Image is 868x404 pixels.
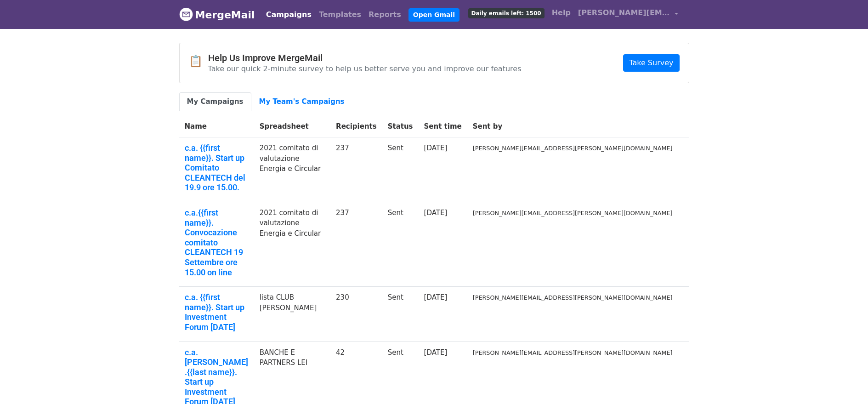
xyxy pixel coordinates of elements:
[330,137,382,202] td: 237
[574,4,682,25] a: [PERSON_NAME][EMAIL_ADDRESS][PERSON_NAME][DOMAIN_NAME]
[330,202,382,286] td: 237
[473,349,673,356] small: [PERSON_NAME][EMAIL_ADDRESS][PERSON_NAME][DOMAIN_NAME]
[254,137,330,202] td: 2021 comitato di valutazione Energia e Circular
[419,116,467,137] th: Sent time
[382,137,419,202] td: Sent
[185,208,249,277] a: c.a.{{first name}}. Convocazione comitato CLEANTECH 19 Settembre ore 15.00 on line
[315,6,365,24] a: Templates
[473,210,673,216] small: [PERSON_NAME][EMAIL_ADDRESS][PERSON_NAME][DOMAIN_NAME]
[467,116,678,137] th: Sent by
[330,116,382,137] th: Recipients
[330,287,382,341] td: 230
[408,8,460,22] a: Open Gmail
[185,143,249,193] a: c.a. {{first name}}. Start up Comitato CLEANTECH del 19.9 ore 15.00.
[179,92,251,111] a: My Campaigns
[189,55,208,68] span: 📋
[424,144,448,152] a: [DATE]
[208,52,522,63] h4: Help Us Improve MergeMail
[179,116,254,137] th: Name
[254,116,330,137] th: Spreadsheet
[185,292,249,332] a: c.a. {{first name}}. Start up Investment Forum [DATE]
[179,5,255,24] a: MergeMail
[424,293,448,302] a: [DATE]
[208,64,522,74] p: Take our quick 2-minute survey to help us better serve you and improve our features
[468,8,545,18] span: Daily emails left: 1500
[262,6,315,24] a: Campaigns
[548,4,574,22] a: Help
[465,4,548,22] a: Daily emails left: 1500
[254,202,330,286] td: 2021 comitato di valutazione Energia e Circular
[382,287,419,341] td: Sent
[623,54,679,72] a: Take Survey
[179,7,193,21] img: MergeMail logo
[424,209,448,217] a: [DATE]
[382,202,419,286] td: Sent
[424,348,448,357] a: [DATE]
[473,294,673,301] small: [PERSON_NAME][EMAIL_ADDRESS][PERSON_NAME][DOMAIN_NAME]
[473,145,673,152] small: [PERSON_NAME][EMAIL_ADDRESS][PERSON_NAME][DOMAIN_NAME]
[365,6,405,24] a: Reports
[382,116,419,137] th: Status
[251,92,352,111] a: My Team's Campaigns
[254,287,330,341] td: lista CLUB [PERSON_NAME]
[578,7,670,18] span: [PERSON_NAME][EMAIL_ADDRESS][PERSON_NAME][DOMAIN_NAME]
